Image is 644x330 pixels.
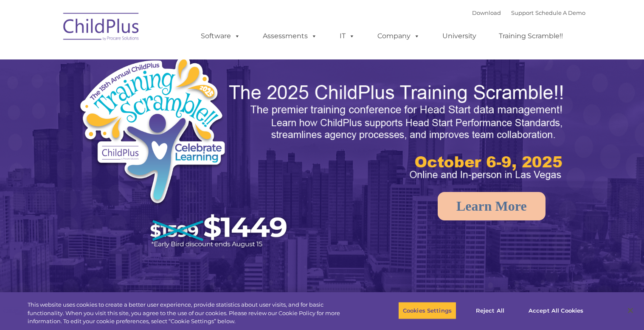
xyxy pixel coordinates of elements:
button: Accept All Cookies [524,302,588,319]
a: Download [472,9,501,16]
button: Cookies Settings [398,302,456,319]
img: ChildPlus by Procare Solutions [59,7,144,49]
a: University [434,28,485,45]
a: Schedule A Demo [535,9,585,16]
a: Company [369,28,428,45]
a: Training Scramble!! [490,28,571,45]
button: Reject All [464,302,517,319]
font: | [472,9,585,16]
a: IT [331,28,363,45]
a: Learn More [438,192,546,220]
button: Close [621,301,640,320]
a: Support [511,9,534,16]
div: This website uses cookies to create a better user experience, provide statistics about user visit... [28,301,354,326]
a: Software [192,28,249,45]
a: Assessments [254,28,326,45]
